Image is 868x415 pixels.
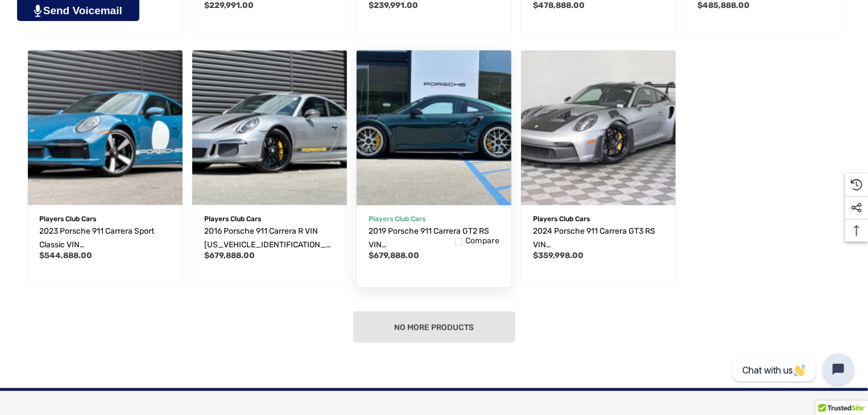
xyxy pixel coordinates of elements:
span: 2019 Porsche 911 Carrera GT2 RS VIN [US_VEHICLE_IDENTIFICATION_NUMBER] [369,226,496,277]
img: 2024 Porsche 911 Carrera GT3 RS VIN WP0AF2A91RS272120 [521,51,676,205]
img: PjwhLS0gR2VuZXJhdG9yOiBHcmF2aXQuaW8gLS0+PHN2ZyB4bWxucz0iaHR0cDovL3d3dy53My5vcmcvMjAwMC9zdmciIHhtb... [34,5,42,17]
span: Compare [465,236,499,246]
span: 2023 Porsche 911 Carrera Sport Classic VIN [US_VEHICLE_IDENTIFICATION_NUMBER] [40,226,167,277]
p: Players Club Cars [533,211,664,226]
a: 2024 Porsche 911 Carrera GT3 RS VIN WP0AF2A91RS272120,$359,998.00 [533,225,664,252]
nav: pagination [23,312,845,343]
img: 2023 Porsche 911 Carrera Sport Classic VIN WP0AG2A95PS252110 [28,51,183,205]
a: 2016 Porsche 911 Carrera R VIN WP0AF2A92GS195318,$679,888.00 [204,225,335,252]
p: Players Club Cars [369,211,499,226]
svg: Recently Viewed [851,179,862,190]
span: $359,998.00 [533,251,584,260]
span: $478,888.00 [533,1,585,10]
span: 2024 Porsche 911 Carrera GT3 RS VIN [US_VEHICLE_IDENTIFICATION_NUMBER] [533,226,660,277]
span: $485,888.00 [697,1,750,10]
p: Players Club Cars [40,211,171,226]
a: 2019 Porsche 911 Carrera GT2 RS VIN WP0AE2A98KS155143,$679,888.00 [369,225,499,252]
a: 2019 Porsche 911 Carrera GT2 RS VIN WP0AE2A98KS155143,$679,888.00 [357,51,511,205]
svg: Top [845,225,868,236]
img: For Sale 2016 Porsche 911 Carrera R VIN WP0AF2A92GS195318 [192,51,347,205]
span: $679,888.00 [369,251,419,260]
a: 2023 Porsche 911 Carrera Sport Classic VIN WP0AG2A95PS252110,$544,888.00 [28,51,183,205]
a: 2023 Porsche 911 Carrera Sport Classic VIN WP0AG2A95PS252110,$544,888.00 [40,225,171,252]
img: For Sale 2019 Porsche 911 Carrera GT2 RS VIN WP0AE2A98KS155143 [349,43,519,213]
span: $239,991.00 [369,1,418,10]
svg: Social Media [851,202,862,214]
a: 2024 Porsche 911 Carrera GT3 RS VIN WP0AF2A91RS272120,$359,998.00 [521,51,676,205]
span: $679,888.00 [204,251,255,260]
span: 2016 Porsche 911 Carrera R VIN [US_VEHICLE_IDENTIFICATION_NUMBER] [204,226,332,263]
span: $229,991.00 [204,1,254,10]
a: 2016 Porsche 911 Carrera R VIN WP0AF2A92GS195318,$679,888.00 [192,51,347,205]
span: $544,888.00 [40,251,93,260]
p: Players Club Cars [204,211,335,226]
